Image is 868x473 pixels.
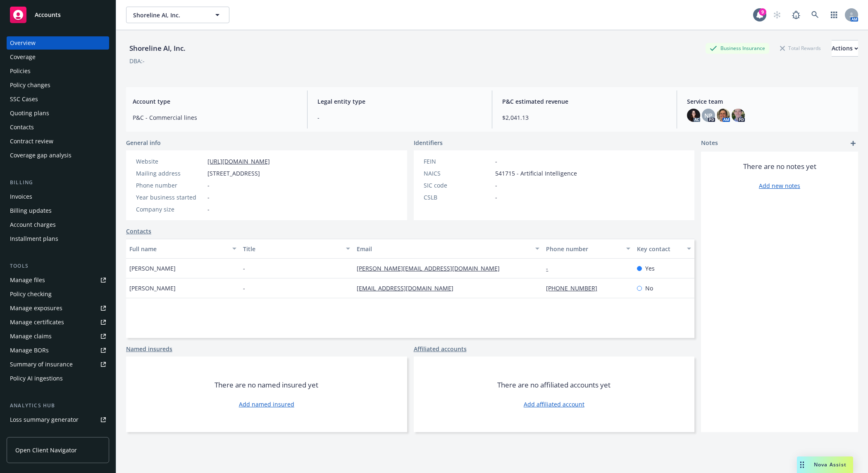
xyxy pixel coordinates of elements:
a: Add affiliated account [524,400,584,409]
button: Actions [832,40,858,57]
div: Manage BORs [10,344,49,357]
a: [PHONE_NUMBER] [546,284,604,292]
div: Analytics hub [7,402,109,410]
div: Email [357,245,530,253]
a: Add named insured [239,400,294,409]
a: Quoting plans [7,107,109,120]
div: Overview [10,36,36,50]
div: Shoreline AI, Inc. [126,43,189,54]
a: Policies [7,64,109,78]
div: Policy changes [10,78,50,92]
span: NP [704,111,713,120]
span: - [207,181,210,190]
span: General info [126,138,161,147]
a: add [848,138,858,148]
span: P&C estimated revenue [502,97,667,106]
a: Summary of insurance [7,358,109,371]
span: There are no notes yet [743,162,816,171]
div: Tools [7,262,109,270]
div: Phone number [546,245,621,253]
span: There are no affiliated accounts yet [497,380,610,390]
span: 541715 - Artificial Intelligence [495,169,577,178]
div: Contract review [10,135,53,148]
span: No [645,284,653,292]
img: photo [732,109,745,122]
img: photo [687,109,700,122]
div: SSC Cases [10,93,38,106]
span: - [317,113,482,122]
div: Full name [129,245,227,253]
a: Contract review [7,135,109,148]
a: Search [807,7,823,23]
a: Billing updates [7,204,109,217]
div: Account charges [10,218,56,231]
a: Switch app [826,7,842,23]
span: Accounts [35,12,61,18]
a: Contacts [7,121,109,134]
a: Named insureds [126,345,172,353]
div: Actions [832,40,858,56]
span: Open Client Navigator [15,446,77,454]
div: Title [243,245,341,253]
span: - [207,205,210,214]
span: Service team [687,97,851,106]
span: Shoreline AI, Inc. [133,11,205,19]
a: Report a Bug [788,7,804,23]
a: Manage BORs [7,344,109,357]
div: Total Rewards [776,43,825,53]
div: Coverage [10,50,36,64]
span: - [495,193,497,202]
div: Company size [136,205,204,214]
a: Installment plans [7,232,109,245]
div: Website [136,157,204,166]
a: Contacts [126,227,151,235]
div: Invoices [10,190,32,203]
span: - [495,181,497,190]
span: There are no named insured yet [215,380,318,390]
div: Manage certificates [10,316,64,329]
a: Policy AI ingestions [7,372,109,385]
a: Manage exposures [7,302,109,315]
div: Contacts [10,121,34,134]
div: Policy AI ingestions [10,372,63,385]
img: photo [717,109,730,122]
a: [PERSON_NAME][EMAIL_ADDRESS][DOMAIN_NAME] [357,264,506,272]
a: Accounts [7,3,109,26]
a: - [546,264,555,272]
div: Mailing address [136,169,204,178]
a: Affiliated accounts [414,345,467,353]
button: Title [240,239,353,259]
div: NAICS [424,169,492,178]
span: - [207,193,210,202]
div: Billing updates [10,204,52,217]
div: Year business started [136,193,204,202]
span: Nova Assist [814,461,847,468]
div: Manage claims [10,330,52,343]
div: Coverage gap analysis [10,149,72,162]
span: - [243,284,245,292]
div: Policy checking [10,288,52,301]
button: Full name [126,239,240,259]
a: Account charges [7,218,109,231]
a: SSC Cases [7,93,109,106]
a: Start snowing [769,7,785,23]
span: Legal entity type [317,97,482,106]
div: 9 [759,8,766,16]
a: Loss summary generator [7,413,109,426]
span: - [495,157,497,166]
span: - [243,264,245,273]
a: [EMAIL_ADDRESS][DOMAIN_NAME] [357,284,460,292]
div: Summary of insurance [10,358,73,371]
div: Manage files [10,273,45,287]
div: Key contact [637,245,682,253]
span: P&C - Commercial lines [133,113,297,122]
span: [STREET_ADDRESS] [207,169,260,178]
a: Overview [7,36,109,50]
a: Manage files [7,273,109,287]
div: Policies [10,64,31,78]
button: Phone number [543,239,634,259]
div: Manage exposures [10,302,62,315]
span: $2,041.13 [502,113,667,122]
button: Shoreline AI, Inc. [126,7,229,23]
